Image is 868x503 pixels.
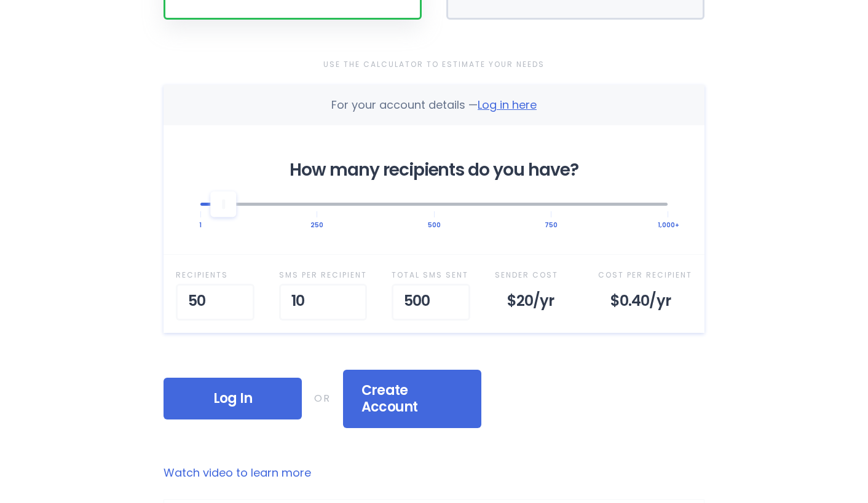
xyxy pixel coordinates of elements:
div: $0.40 /yr [598,284,692,321]
span: Create Account [361,382,463,416]
div: Create Account [343,370,481,428]
div: Sender Cost [495,267,574,283]
a: Watch video to learn more [164,465,704,481]
div: 10 [279,284,367,321]
div: Cost Per Recipient [598,267,692,283]
div: For your account details — [331,97,537,113]
span: Log In [182,390,283,407]
div: $20 /yr [495,284,574,321]
div: How many recipients do you have? [200,162,668,178]
div: OR [314,391,331,407]
div: Use the Calculator to Estimate Your Needs [164,57,704,72]
div: Log In [164,378,302,419]
div: Total SMS Sent [392,267,470,283]
div: Recipient s [176,267,254,283]
span: Log in here [478,97,537,112]
div: SMS per Recipient [279,267,367,283]
div: 50 [176,284,254,321]
div: 500 [392,284,470,321]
